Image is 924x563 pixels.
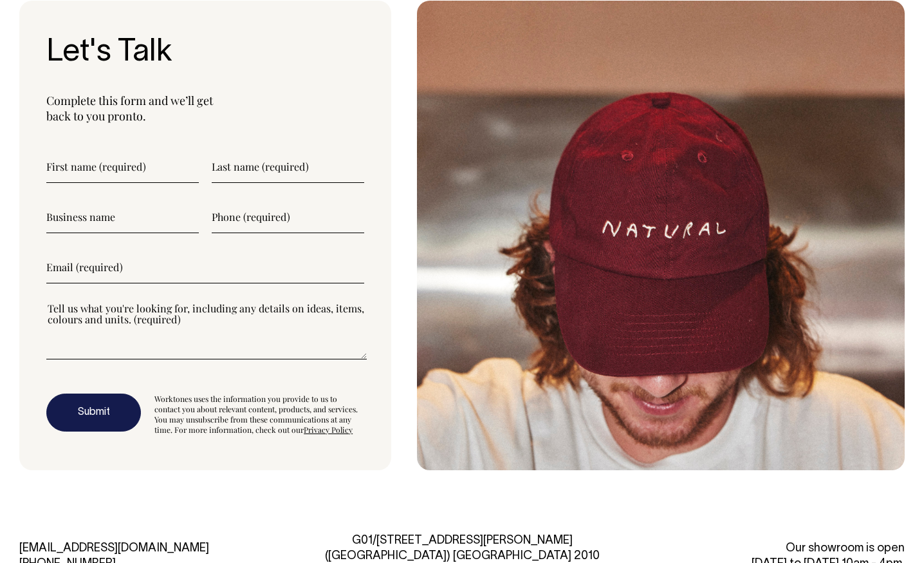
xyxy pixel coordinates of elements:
img: Untitled_design_1bf594e4-9114-4ce3-8867-b5a6cff050b7.png [417,1,905,470]
h3: Let's Talk [46,36,364,70]
button: Submit [46,394,141,432]
p: Complete this form and we’ll get back to you pronto. [46,93,364,124]
div: Worktones uses the information you provide to us to contact you about relevant content, products,... [154,394,364,435]
input: Email (required) [46,251,364,283]
a: [EMAIL_ADDRESS][DOMAIN_NAME] [19,543,209,554]
input: Business name [46,201,199,233]
input: Phone (required) [212,201,364,233]
input: First name (required) [46,151,199,183]
a: Privacy Policy [304,425,353,435]
input: Last name (required) [212,151,364,183]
